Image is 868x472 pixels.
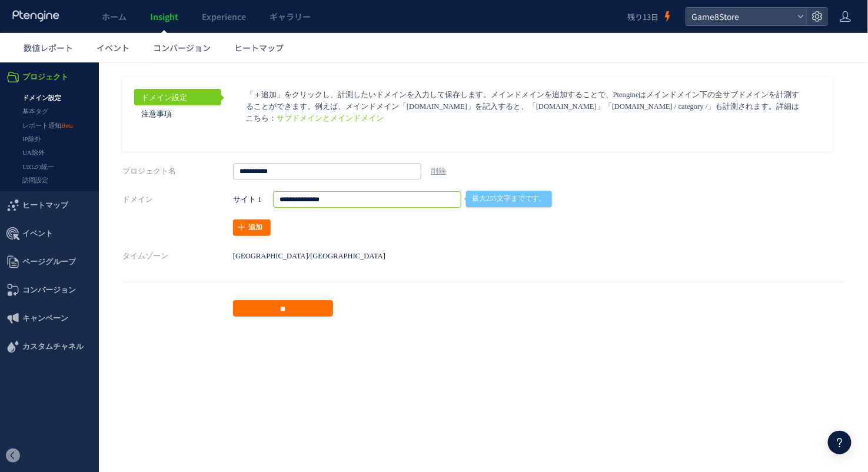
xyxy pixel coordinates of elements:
label: タイムゾーン [122,185,233,202]
a: 削除 [431,105,446,113]
a: ドメイン設定 [134,26,221,43]
a: 追加 [233,157,271,174]
span: イベント [22,157,53,185]
span: Game8Store [688,8,793,25]
span: プロジェクト [22,1,68,29]
span: イベント [97,42,129,54]
span: 数値レポート [24,42,73,54]
span: キャンペーン [22,242,68,270]
span: 残り13日 [627,11,659,22]
span: コンバージョン [22,214,76,242]
strong: サイト 1 [233,129,261,145]
span: Experience [202,11,246,22]
a: 注意事項 [134,43,221,59]
span: ギャラリー [270,11,311,22]
span: Insight [150,11,178,22]
span: ホーム [102,11,127,22]
span: コンバージョン [153,42,211,54]
span: ページグループ [22,185,76,214]
span: 最大255文字までです。 [466,128,551,145]
label: プロジェクト名 [122,101,233,117]
span: ヒートマップ [22,129,68,157]
label: ドメイン [122,129,233,145]
span: [GEOGRAPHIC_DATA]/[GEOGRAPHIC_DATA] [233,190,385,198]
a: サブドメインとメインドメイン [277,52,384,60]
span: カスタムチャネル [22,270,84,298]
span: ヒートマップ [234,42,284,54]
p: 「＋追加」をクリックし、計測したいドメインを入力して保存します。メインドメインを追加することで、Ptengineはメインドメイン下の全サブドメインを計測することができます。例えば、メインドメイン... [246,26,801,62]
